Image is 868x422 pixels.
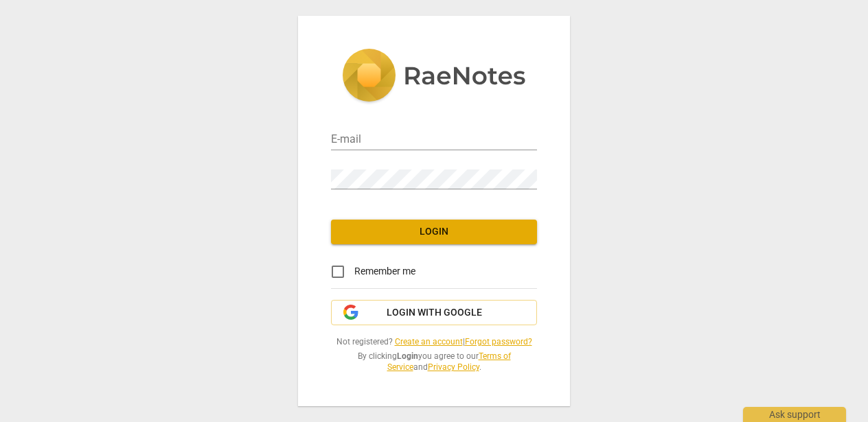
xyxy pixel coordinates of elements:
a: Privacy Policy [428,362,479,372]
span: Not registered? | [331,336,537,348]
img: 5ac2273c67554f335776073100b6d88f.svg [342,49,526,105]
span: By clicking you agree to our and . [331,351,537,373]
span: Remember me [354,264,415,279]
span: Login with Google [387,306,482,320]
button: Login with Google [331,300,537,326]
a: Terms of Service [387,351,511,373]
a: Create an account [395,337,463,347]
b: Login [397,351,418,361]
button: Login [331,220,537,244]
div: Ask support [743,407,846,422]
span: Login [342,225,526,239]
a: Forgot password? [465,337,532,347]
